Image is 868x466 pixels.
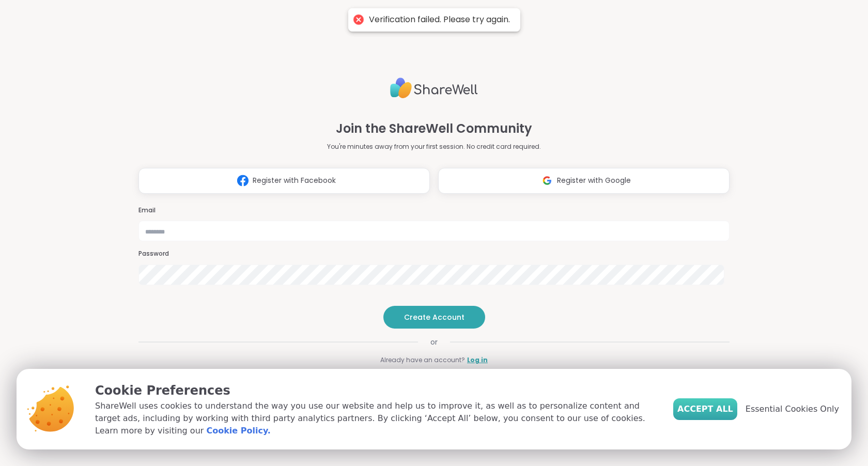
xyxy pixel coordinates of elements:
img: ShareWell Logomark [233,171,253,190]
p: Cookie Preferences [95,381,657,400]
p: ShareWell uses cookies to understand the way you use our website and help us to improve it, as we... [95,400,657,437]
span: Register with Facebook [253,175,336,186]
span: or [418,337,450,347]
h3: Password [138,250,730,258]
span: Create Account [404,312,464,322]
span: Essential Cookies Only [746,403,839,415]
div: Verification failed. Please try again. [369,14,510,25]
h3: Email [138,206,730,215]
p: You're minutes away from your first session. No credit card required. [327,142,541,151]
button: Create Account [383,306,485,329]
button: Register with Google [438,168,730,194]
span: Accept All [677,403,733,415]
a: Log in [467,355,488,365]
img: ShareWell Logomark [537,171,557,190]
button: Register with Facebook [138,168,430,194]
span: Register with Google [557,175,631,186]
button: Accept All [673,398,737,420]
span: Already have an account? [380,355,465,365]
a: Cookie Policy. [206,425,270,437]
img: ShareWell Logo [390,73,478,103]
h1: Join the ShareWell Community [336,119,532,138]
